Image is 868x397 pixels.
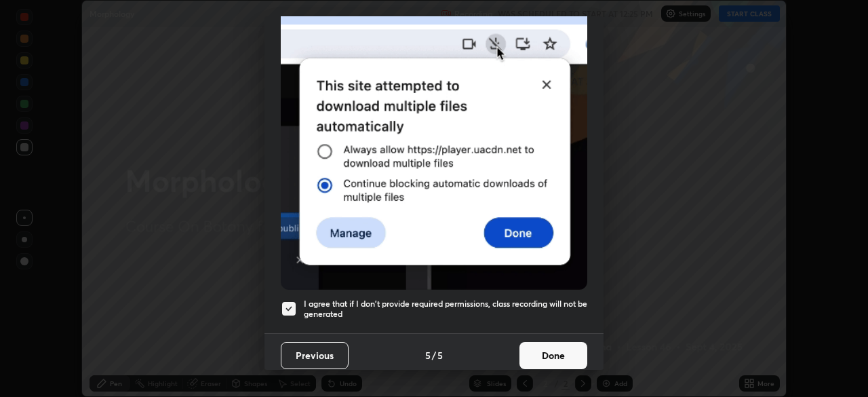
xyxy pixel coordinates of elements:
h4: 5 [437,348,443,362]
h4: / [432,348,436,362]
h4: 5 [425,348,431,362]
h5: I agree that if I don't provide required permissions, class recording will not be generated [304,299,587,320]
button: Done [519,342,587,369]
button: Previous [281,342,349,369]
